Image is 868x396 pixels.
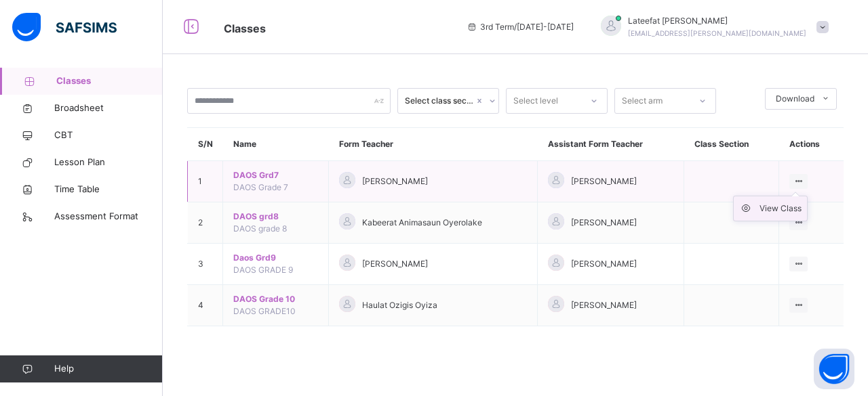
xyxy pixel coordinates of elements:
[188,128,223,161] th: S/N
[12,13,117,41] img: safsims
[54,102,163,115] span: Broadsheet
[233,293,318,305] span: DAOS Grade 10
[571,217,637,229] span: [PERSON_NAME]
[233,211,318,223] span: DAOS grd8
[233,169,318,181] span: DAOS Grd7
[759,202,802,215] div: View Class
[56,74,163,88] span: Classes
[571,258,637,270] span: [PERSON_NAME]
[233,252,318,264] span: Daos Grd9
[233,265,293,275] span: DAOS GRADE 9
[188,202,223,244] td: 2
[779,128,844,161] th: Actions
[54,156,163,169] span: Lesson Plan
[188,161,223,202] td: 1
[362,175,428,188] span: [PERSON_NAME]
[776,93,814,105] span: Download
[329,128,538,161] th: Form Teacher
[233,223,287,234] span: DAOS grade 8
[54,362,162,376] span: Help
[54,210,163,223] span: Assessment Format
[362,299,437,311] span: Haulat Ozigis Oyiza
[233,306,296,316] span: DAOS GRADE10
[224,22,266,35] span: Classes
[188,244,223,285] td: 3
[538,128,684,161] th: Assistant Form Teacher
[54,129,163,142] span: CBT
[223,128,329,161] th: Name
[622,88,663,114] div: Select arm
[513,88,558,114] div: Select level
[814,349,854,389] button: Open asap
[571,175,637,188] span: [PERSON_NAME]
[628,15,806,27] span: Lateefat [PERSON_NAME]
[362,217,482,229] span: Kabeerat Animasaun Oyerolake
[467,21,574,33] span: session/term information
[587,15,835,39] div: LateefatOderinde-Gbadamosi
[188,285,223,326] td: 4
[362,258,428,270] span: [PERSON_NAME]
[233,182,288,192] span: DAOS Grade 7
[405,95,474,107] div: Select class section
[628,29,806,37] span: [EMAIL_ADDRESS][PERSON_NAME][DOMAIN_NAME]
[54,183,163,196] span: Time Table
[684,128,779,161] th: Class Section
[571,299,637,311] span: [PERSON_NAME]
